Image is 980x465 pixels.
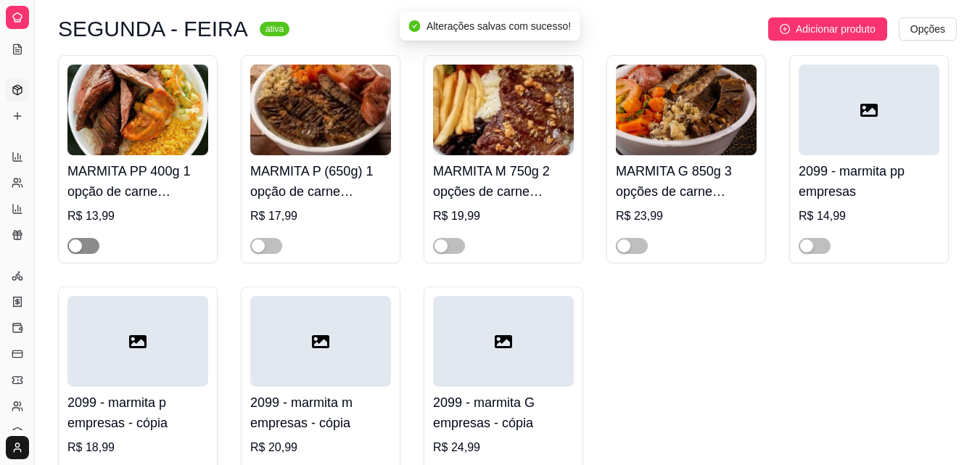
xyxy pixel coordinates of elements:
span: plus-circle [780,24,790,34]
h3: SEGUNDA - FEIRA [58,20,248,38]
div: R$ 13,99 [67,207,208,225]
div: R$ 20,99 [250,439,391,456]
div: R$ 23,99 [616,207,757,225]
span: Opções [910,21,945,37]
h4: 2099 - marmita pp empresas [799,161,939,202]
div: R$ 14,99 [799,207,939,225]
h4: 2099 - marmita p empresas - cópia [67,392,208,433]
button: Adicionar produto [768,17,887,41]
h4: MARMITA P (650g) 1 opção de carne (proteína) [250,161,391,202]
h4: 2099 - marmita m empresas - cópia [250,392,391,433]
div: R$ 18,99 [67,439,208,456]
img: product-image [616,65,757,155]
span: Adicionar produto [796,21,876,37]
img: product-image [67,65,208,155]
div: R$ 19,99 [433,207,574,225]
button: Opções [899,17,957,41]
h4: 2099 - marmita G empresas - cópia [433,392,574,433]
div: R$ 17,99 [250,207,391,225]
div: R$ 24,99 [433,439,574,456]
img: product-image [433,65,574,155]
h4: MARMITA M 750g 2 opções de carne (proteína) [433,161,574,202]
h4: MARMITA G 850g 3 opções de carne (proteína) [616,161,757,202]
h4: MARMITA PP 400g 1 opção de carne (proteína) [67,161,208,202]
img: product-image [250,65,391,155]
sup: ativa [260,22,289,36]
